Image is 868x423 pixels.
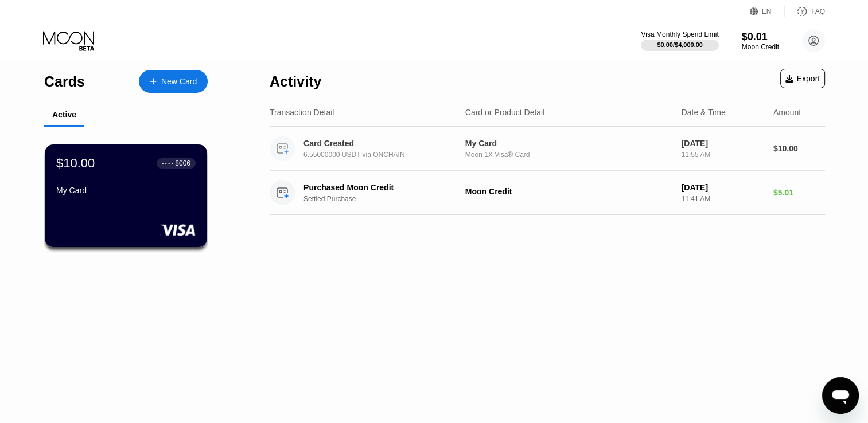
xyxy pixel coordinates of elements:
div: Export [780,69,825,88]
div: $10.00 [773,144,825,153]
div: Moon Credit [465,187,672,196]
div: EN [762,7,772,15]
div: Moon Credit [742,43,779,51]
div: Settled Purchase [303,195,471,203]
div: $10.00 [56,156,95,171]
div: FAQ [785,6,825,17]
div: Date & Time [681,108,725,117]
div: $10.00● ● ● ●8006My Card [45,144,207,247]
div: EN [750,6,785,17]
div: Visa Monthly Spend Limit$0.00/$4,000.00 [641,30,718,51]
div: Purchased Moon Credit [303,183,460,192]
div: Export [785,74,820,83]
div: 6.55000000 USDT via ONCHAIN [303,151,471,159]
div: New Card [161,77,197,87]
div: My Card [465,139,672,148]
div: 11:55 AM [681,151,764,159]
iframe: Кнопка запуска окна обмена сообщениями [822,377,859,414]
div: My Card [56,186,196,195]
div: ● ● ● ● [162,162,173,165]
div: Activity [270,73,321,90]
div: 11:41 AM [681,195,764,203]
div: Active [52,110,76,119]
div: Visa Monthly Spend Limit [641,30,718,38]
div: $0.01Moon Credit [742,31,779,51]
div: $0.00 / $4,000.00 [657,41,703,48]
div: [DATE] [681,139,764,148]
div: Transaction Detail [270,108,334,117]
div: Moon 1X Visa® Card [465,151,672,159]
div: 8006 [175,159,190,167]
div: Card Created [303,139,460,148]
div: Cards [44,73,85,90]
div: $5.01 [773,188,825,197]
div: $0.01 [742,31,779,43]
div: Card Created6.55000000 USDT via ONCHAINMy CardMoon 1X Visa® Card[DATE]11:55 AM$10.00 [270,127,825,171]
div: Amount [773,108,801,117]
div: Purchased Moon CreditSettled PurchaseMoon Credit[DATE]11:41 AM$5.01 [270,171,825,215]
div: New Card [139,70,208,93]
div: FAQ [811,7,825,15]
div: [DATE] [681,183,764,192]
div: Card or Product Detail [465,108,545,117]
